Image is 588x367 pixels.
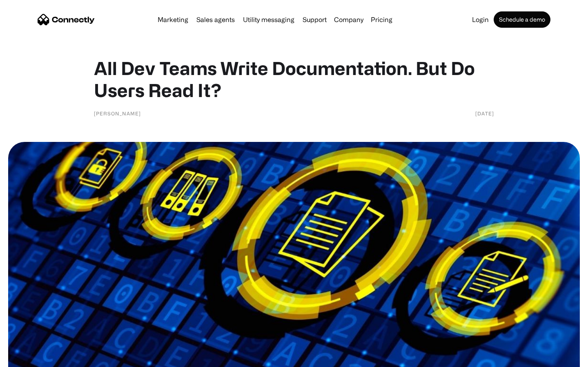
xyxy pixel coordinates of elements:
[367,16,396,23] a: Pricing
[475,109,494,117] div: [DATE]
[193,16,238,23] a: Sales agents
[94,57,494,101] h1: All Dev Teams Write Documentation. But Do Users Read It?
[8,353,49,364] aside: Language selected: English
[299,16,330,23] a: Support
[469,16,492,23] a: Login
[154,16,192,23] a: Marketing
[240,16,298,23] a: Utility messaging
[16,353,49,364] ul: Language list
[334,14,363,25] div: Company
[94,109,141,117] div: [PERSON_NAME]
[494,11,550,28] a: Schedule a demo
